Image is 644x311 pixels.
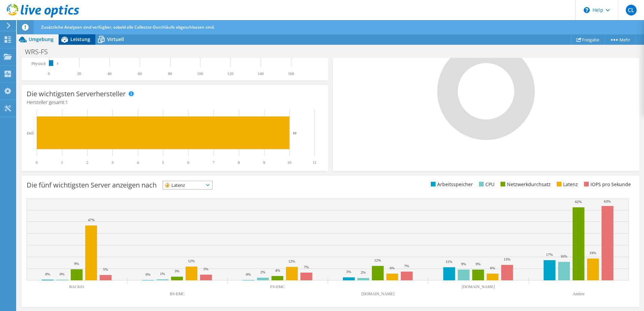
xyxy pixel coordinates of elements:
[270,284,285,289] text: FS-EMC
[446,260,452,264] text: 11%
[77,71,81,76] text: 20
[589,251,596,255] text: 19%
[88,218,95,222] text: 47%
[346,270,351,274] text: 3%
[461,262,466,266] text: 9%
[263,160,265,165] text: 9
[288,71,294,76] text: 160
[170,291,185,296] text: BS-EMC
[293,131,297,135] text: 10
[22,48,58,56] h1: WRS-FS
[27,99,323,106] h4: Hersteller gesamt:
[287,160,291,165] text: 10
[361,270,366,274] text: 2%
[575,200,582,204] text: 62%
[260,270,265,274] text: 2%
[197,71,203,76] text: 100
[163,181,204,189] span: Latenz
[404,264,409,268] text: 7%
[174,269,180,273] text: 3%
[138,71,142,76] text: 60
[477,181,494,188] li: CPU
[107,71,111,76] text: 40
[74,262,79,266] text: 9%
[571,34,605,45] a: Freigabe
[31,61,46,66] text: Physisch
[203,267,208,271] text: 5%
[490,266,495,270] text: 6%
[57,62,58,65] text: 3
[258,71,264,76] text: 140
[504,257,510,261] text: 13%
[168,71,172,76] text: 80
[162,160,164,165] text: 5
[27,131,34,136] text: Dell
[288,259,295,263] text: 12%
[36,160,38,165] text: 0
[573,291,584,296] text: Andere
[107,36,124,42] span: Virtuell
[69,284,84,289] text: BACK01
[604,34,636,45] a: Mehr
[137,160,139,165] text: 4
[275,268,280,272] text: 4%
[560,254,567,258] text: 16%
[374,258,381,262] text: 12%
[304,265,309,269] text: 7%
[584,7,590,13] svg: \n
[160,272,165,276] text: 1%
[390,266,395,270] text: 6%
[187,160,189,165] text: 6
[29,36,54,42] span: Umgebung
[60,272,65,276] text: 0%
[48,71,50,76] text: 0
[476,262,481,266] text: 9%
[111,160,114,165] text: 3
[313,160,317,165] text: 11
[626,5,637,15] span: CL
[462,284,495,289] text: [DOMAIN_NAME]
[188,259,195,263] text: 12%
[582,181,631,188] li: IOPS pro Sekunde
[227,71,233,76] text: 120
[499,181,551,188] li: Netzwerkdurchsatz
[429,181,473,188] li: Arbeitsspeicher
[27,90,126,98] h3: Die wichtigsten Serverhersteller
[546,252,553,256] text: 17%
[70,36,90,42] span: Leistung
[146,272,151,276] text: 0%
[555,181,578,188] li: Latenz
[45,272,50,276] text: 0%
[604,199,611,203] text: 63%
[238,160,240,165] text: 8
[246,272,251,276] text: 0%
[361,291,395,296] text: [DOMAIN_NAME]
[86,160,88,165] text: 2
[41,24,215,30] span: Zusätzliche Analysen sind verfügbar, sobald alle Collector-Durchläufe abgeschlossen sind.
[65,99,68,105] span: 1
[61,160,63,165] text: 1
[213,160,215,165] text: 7
[103,267,108,271] text: 5%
